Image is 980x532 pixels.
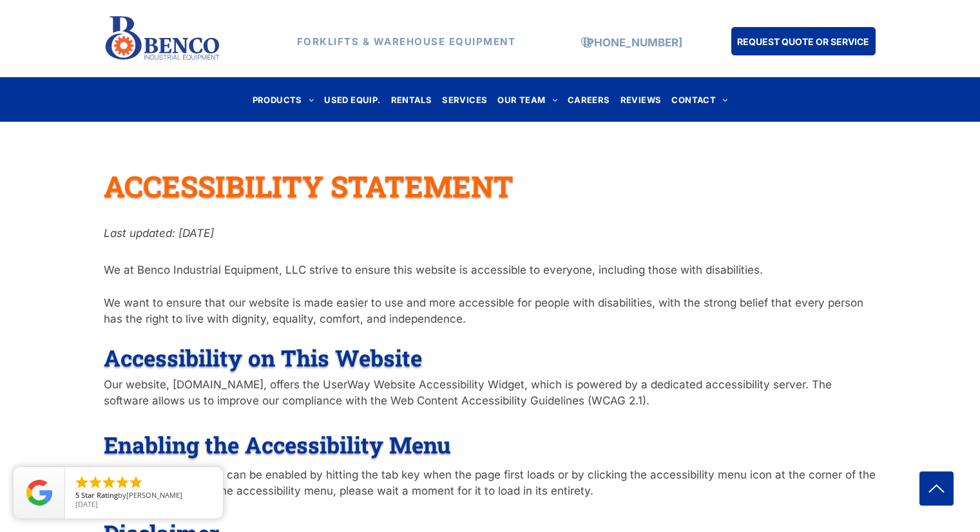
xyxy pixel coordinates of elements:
span: by [75,491,213,500]
li:  [115,475,130,490]
span: REQUEST QUOTE OR SERVICE [737,30,869,53]
span: The accessibility menu can be enabled by hitting the tab key when the page first loads or by clic... [104,468,876,498]
span: We at Benco Industrial Equipment, LLC strive to ensure this website is accessible to everyone, in... [104,263,763,276]
span: Enabling the Accessibility Menu [104,430,451,459]
span: Last updated: [DATE] [104,227,214,240]
span: 5 [75,490,79,500]
span: Star Rating [81,490,118,500]
a: REVIEWS [615,91,667,108]
a: [PHONE_NUMBER] [583,36,682,49]
a: RENTALS [386,91,437,108]
a: SERVICES [437,91,492,108]
li:  [74,475,90,490]
li:  [88,475,103,490]
span: Our website, [DOMAIN_NAME], offers the UserWay Website Accessibility Widget, which is powered by ... [104,378,832,408]
a: CAREERS [562,91,615,108]
span: [DATE] [75,499,98,509]
a: REQUEST QUOTE OR SERVICE [731,27,876,55]
li:  [101,475,117,490]
span: Accessibility on This Website [104,343,422,372]
span: ACCESSIBILITY STATEMENT [104,167,514,205]
a: OUR TEAM [492,91,562,108]
a: CONTACT [666,91,733,108]
span: We want to ensure that our website is made easier to use and more accessible for people with disa... [104,296,863,326]
strong: FORKLIFTS & WAREHOUSE EQUIPMENT [297,35,516,48]
li:  [128,475,144,490]
span: [PERSON_NAME] [126,490,182,500]
a: USED EQUIP. [319,91,385,108]
a: PRODUCTS [247,91,320,108]
img: Review Rating [26,480,52,506]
